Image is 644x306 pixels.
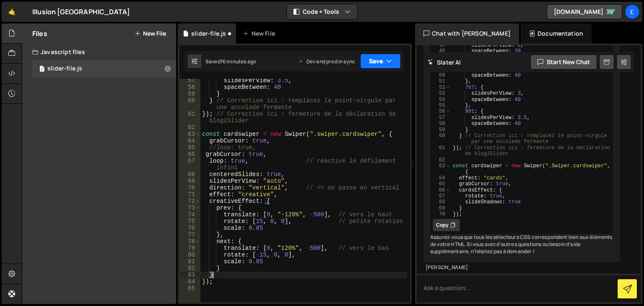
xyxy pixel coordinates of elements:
h2: Slater AI [428,58,461,66]
div: 67 [179,158,200,171]
div: 77 [179,231,200,238]
div: 66 [431,187,450,193]
div: 16 minutes ago [221,58,256,65]
div: 72 [179,198,200,205]
div: 68 [179,171,200,178]
div: 46 [431,48,450,54]
div: 69 [431,205,450,211]
div: 84 [179,278,200,285]
div: 51 [431,78,450,84]
div: 83 [179,272,200,278]
div: 69 [179,178,200,184]
div: 68 [431,199,450,205]
div: 57 [431,114,450,120]
div: 74 [179,211,200,218]
div: 81 [179,258,200,265]
div: 62 [179,124,200,131]
button: Copy [432,218,460,232]
div: 64 [179,137,200,144]
div: 79 [179,245,200,252]
div: 60 [179,97,200,111]
div: 58 [431,121,450,127]
div: 71 [179,191,200,198]
button: Start new chat [530,54,597,70]
div: Javascript files [22,44,176,60]
div: 67 [431,193,450,199]
div: 80 [179,252,200,258]
a: [DOMAIN_NAME] [547,4,622,19]
div: 59 [431,127,450,132]
div: Illusion [GEOGRAPHIC_DATA] [32,7,130,17]
div: 52 [431,84,450,90]
div: 70 [179,184,200,191]
div: 75 [179,218,200,225]
div: 58 [179,84,200,91]
div: Saved [205,58,256,65]
div: slider-file.js [191,29,226,38]
div: 82 [179,265,200,272]
div: 76 [179,225,200,231]
a: 🤙 [2,2,22,22]
div: 73 [179,205,200,211]
div: 54 [431,96,450,102]
h2: Files [32,29,47,38]
div: 62 [431,157,450,163]
div: Chat with [PERSON_NAME] [415,23,519,44]
a: L' [625,4,640,19]
div: 16569/45286.js [32,60,176,77]
div: [PERSON_NAME] [426,264,618,271]
div: 45 [431,42,450,48]
div: 60 [431,133,450,145]
div: 66 [179,151,200,158]
div: slider-file.js [47,65,82,73]
div: 55 [431,103,450,109]
div: 78 [179,238,200,245]
div: 70 [431,211,450,217]
div: Documentation [521,23,592,44]
div: Dev and prod in sync [298,58,355,65]
div: 50 [431,73,450,78]
div: 53 [431,91,450,96]
div: New File [243,29,278,38]
div: 57 [179,77,200,84]
div: 63 [431,163,450,175]
div: 59 [179,91,200,97]
div: 85 [179,285,200,292]
div: 61 [431,145,450,157]
button: Code + Tools [287,4,357,19]
button: Save [360,54,401,69]
div: 65 [179,144,200,151]
span: 1 [39,66,44,73]
button: New File [135,30,166,37]
div: 56 [431,109,450,114]
div: 65 [431,181,450,187]
div: 61 [179,111,200,124]
div: 63 [179,131,200,137]
div: 64 [431,175,450,181]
